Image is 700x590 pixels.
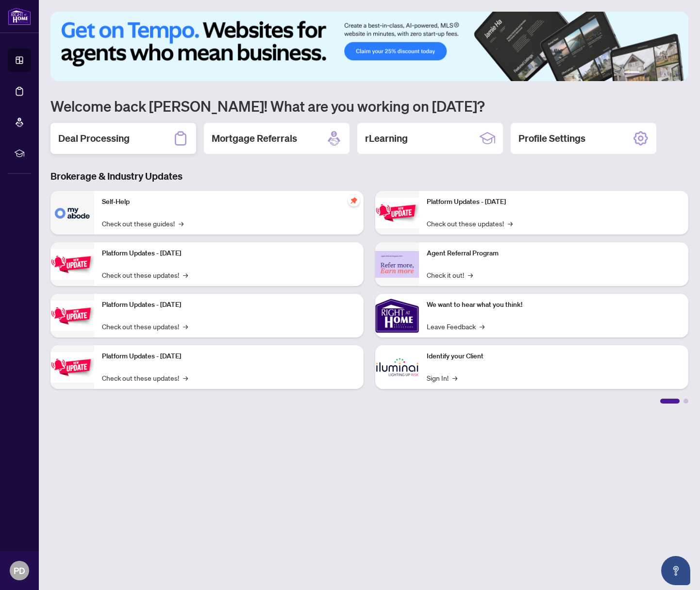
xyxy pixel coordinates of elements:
[624,71,640,75] button: 1
[427,372,457,383] a: Sign In!→
[102,197,356,207] p: Self-Help
[183,372,188,383] span: →
[675,71,679,75] button: 6
[427,270,473,280] a: Check it out!→
[518,132,585,145] h2: Profile Settings
[50,169,688,183] h3: Brokerage & Industry Updates
[375,198,419,228] img: Platform Updates - June 23, 2025
[427,351,681,362] p: Identify your Client
[661,556,690,585] button: Open asap
[183,321,188,332] span: →
[102,270,188,280] a: Check out these updates!→
[50,249,94,280] img: Platform Updates - September 16, 2025
[644,71,648,75] button: 2
[50,352,94,383] img: Platform Updates - July 8, 2025
[102,372,188,383] a: Check out these updates!→
[375,294,419,337] img: We want to hear what you think!
[667,71,671,75] button: 5
[375,345,419,389] img: Identify your Client
[102,218,183,229] a: Check out these guides!→
[452,372,457,383] span: →
[348,195,360,206] span: pushpin
[651,71,655,75] button: 3
[50,301,94,331] img: Platform Updates - July 21, 2025
[427,300,681,310] p: We want to hear what you think!
[14,564,25,577] span: PD
[8,7,31,25] img: logo
[427,197,681,207] p: Platform Updates - [DATE]
[183,270,188,280] span: →
[58,132,130,145] h2: Deal Processing
[659,71,663,75] button: 4
[375,251,419,278] img: Agent Referral Program
[365,132,408,145] h2: rLearning
[50,12,688,81] img: Slide 0
[102,300,356,310] p: Platform Updates - [DATE]
[508,218,513,229] span: →
[50,191,94,235] img: Self-Help
[468,270,473,280] span: →
[102,351,356,362] p: Platform Updates - [DATE]
[102,321,188,332] a: Check out these updates!→
[427,321,484,332] a: Leave Feedback→
[102,248,356,259] p: Platform Updates - [DATE]
[427,248,681,259] p: Agent Referral Program
[179,218,183,229] span: →
[427,218,513,229] a: Check out these updates!→
[480,321,484,332] span: →
[50,97,688,115] h1: Welcome back [PERSON_NAME]! What are you working on [DATE]?
[212,132,297,145] h2: Mortgage Referrals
